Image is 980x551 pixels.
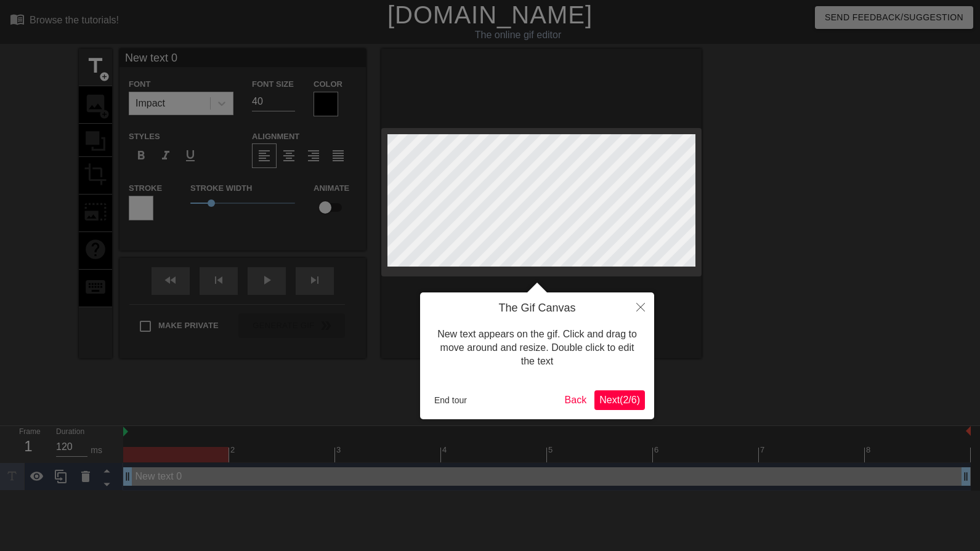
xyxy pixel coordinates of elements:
[429,315,645,381] div: New text appears on the gif. Click and drag to move around and resize. Double click to edit the text
[560,390,592,410] button: Back
[599,395,640,405] span: Next ( 2 / 6 )
[429,302,645,315] h4: The Gif Canvas
[594,390,645,410] button: Next
[627,292,654,321] button: Close
[429,391,472,409] button: End tour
